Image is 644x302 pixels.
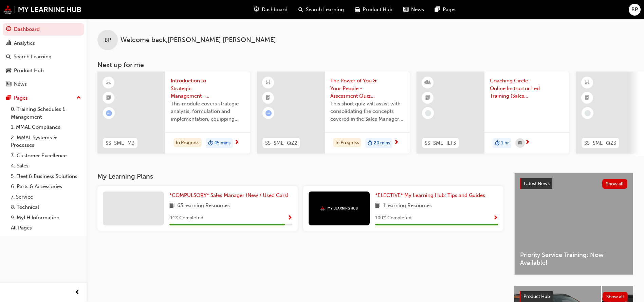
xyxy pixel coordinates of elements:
[298,5,303,14] span: search-icon
[171,100,245,123] span: This module covers strategic analysis, formulation and implementation, equipping Sales Managers w...
[490,77,564,100] span: Coaching Circle - Online Instructor Led Training (Sales Manager Exceed Program)
[375,202,380,210] span: book-icon
[6,26,11,33] span: guage-icon
[8,122,84,133] a: 1. MMAL Compliance
[585,94,590,102] span: booktick-icon
[265,139,297,147] span: SS_SME_QZ2
[518,139,522,147] span: calendar-icon
[169,202,174,210] span: book-icon
[3,64,84,77] a: Product Hub
[602,179,628,189] button: Show all
[631,6,638,14] span: BP
[169,192,289,198] span: *COMPULSORY* Sales Manager (New / Used Cars)
[333,138,361,147] div: In Progress
[249,3,293,17] a: guage-iconDashboard
[375,192,485,198] span: *ELECTIVE* My Learning Hub: Tips and Guides
[8,161,84,171] a: 4. Sales
[8,150,84,161] a: 3. Customer Excellence
[87,61,644,69] h3: Next up for me
[3,22,84,92] button: DashboardAnalyticsSearch LearningProduct HubNews
[105,36,111,44] span: BP
[411,6,424,14] span: News
[262,6,288,14] span: Dashboard
[435,5,440,14] span: pages-icon
[6,95,11,101] span: pages-icon
[8,181,84,192] a: 6. Parts & Accessories
[14,39,35,47] div: Analytics
[429,3,462,17] a: pages-iconPages
[520,291,628,302] a: Product HubShow all
[398,3,429,17] a: news-iconNews
[355,5,360,14] span: car-icon
[8,202,84,213] a: 8. Technical
[3,23,84,36] a: Dashboard
[177,202,230,210] span: 63 Learning Resources
[287,214,292,222] button: Show Progress
[106,139,135,147] span: SS_SME_M3
[375,214,411,222] span: 100 % Completed
[374,139,390,147] span: 20 mins
[585,78,590,87] span: learningResourceType_ELEARNING-icon
[520,251,627,266] span: Priority Service Training: Now Available!
[514,173,633,275] a: Latest NewsShow allPriority Service Training: Now Available!
[603,292,628,302] button: Show all
[97,72,250,154] a: SS_SME_M3Introduction to Strategic Management - eLearning Module (Sales Manager Exceed Program)Th...
[265,110,272,116] span: learningRecordVerb_ATTEMPT-icon
[394,140,399,146] span: next-icon
[14,80,27,88] div: News
[8,171,84,182] a: 5. Fleet & Business Solutions
[584,139,617,147] span: SS_SME_QZ3
[383,202,432,210] span: 1 Learning Resources
[330,77,404,100] span: The Power of You & Your People - Assessment Quiz (Sales Manager Exceed Program)
[6,40,11,46] span: chart-icon
[349,3,398,17] a: car-iconProduct Hub
[443,6,457,14] span: Pages
[493,214,498,222] button: Show Progress
[14,53,52,61] div: Search Learning
[375,192,488,199] a: *ELECTIVE* My Learning Hub: Tips and Guides
[425,110,431,116] span: learningRecordVerb_NONE-icon
[425,94,430,102] span: booktick-icon
[520,178,627,189] a: Latest NewsShow all
[3,5,81,14] img: mmal
[266,94,271,102] span: booktick-icon
[106,110,112,116] span: learningRecordVerb_ATTEMPT-icon
[169,192,291,199] a: *COMPULSORY* Sales Manager (New / Used Cars)
[368,139,372,148] span: duration-icon
[3,92,84,104] button: Pages
[495,139,500,148] span: duration-icon
[306,6,344,14] span: Search Learning
[171,77,245,100] span: Introduction to Strategic Management - eLearning Module (Sales Manager Exceed Program)
[629,4,641,16] button: BP
[6,81,11,87] span: news-icon
[234,140,239,146] span: next-icon
[425,139,456,147] span: SS_SME_ILT3
[169,214,203,222] span: 94 % Completed
[425,78,430,87] span: learningResourceType_INSTRUCTOR_LED-icon
[3,51,84,63] a: Search Learning
[14,94,28,102] div: Pages
[585,110,591,116] span: learningRecordVerb_NONE-icon
[293,3,349,17] a: search-iconSearch Learning
[121,36,276,44] span: Welcome back , [PERSON_NAME] [PERSON_NAME]
[208,139,213,148] span: duration-icon
[524,181,550,186] span: Latest News
[403,5,408,14] span: news-icon
[330,100,404,123] span: This short quiz will assist with consolidating the concepts covered in the Sales Manager Exceed '...
[3,37,84,49] a: Analytics
[214,139,231,147] span: 45 mins
[320,206,358,210] img: mmal
[523,294,550,299] span: Product Hub
[8,223,84,233] a: All Pages
[14,67,44,75] div: Product Hub
[266,78,271,87] span: learningResourceType_ELEARNING-icon
[525,140,530,146] span: next-icon
[76,94,81,102] span: up-icon
[6,68,11,74] span: car-icon
[6,54,11,60] span: search-icon
[3,78,84,90] a: News
[8,213,84,223] a: 9. MyLH Information
[363,6,392,14] span: Product Hub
